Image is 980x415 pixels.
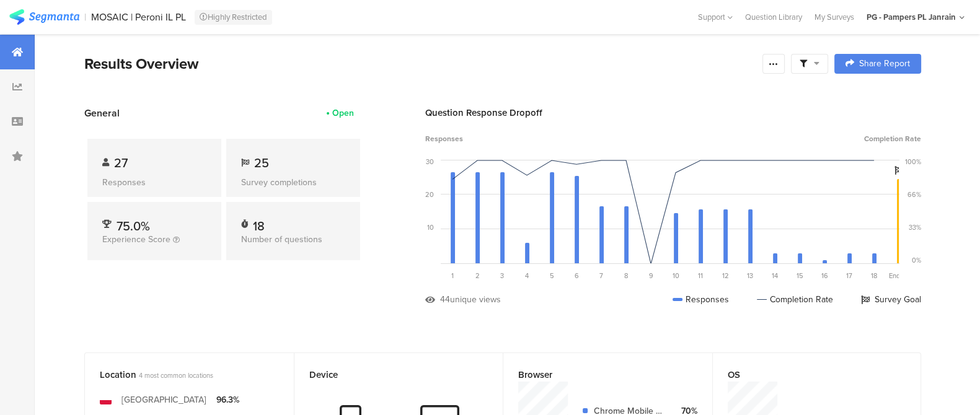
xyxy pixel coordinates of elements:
[425,133,463,144] span: Responses
[195,10,272,25] div: Highly Restricted
[624,271,628,281] span: 8
[475,271,480,281] span: 2
[907,190,921,199] div: 66%
[114,154,128,172] span: 27
[518,368,677,382] div: Browser
[117,217,150,235] span: 75.0%
[426,157,434,167] div: 30
[550,271,554,281] span: 5
[599,271,603,281] span: 7
[821,271,828,281] span: 16
[673,293,729,306] div: Responses
[102,176,206,189] div: Responses
[525,271,529,281] span: 4
[84,106,120,120] span: General
[698,7,733,27] div: Support
[440,293,450,306] div: 44
[102,233,170,246] span: Experience Score
[772,271,778,281] span: 14
[84,53,756,75] div: Results Overview
[332,107,354,120] div: Open
[722,271,729,281] span: 12
[254,154,269,172] span: 25
[241,176,345,189] div: Survey completions
[139,370,213,380] span: 4 most common locations
[867,11,956,23] div: PG - Pampers PL Janrain
[757,293,833,306] div: Completion Rate
[912,255,921,265] div: 0%
[909,222,921,232] div: 33%
[450,293,501,306] div: unique views
[808,11,860,23] a: My Surveys
[84,10,86,24] div: |
[427,222,434,232] div: 10
[649,271,653,281] span: 9
[797,271,803,281] span: 15
[451,271,454,281] span: 1
[9,9,79,25] img: segmanta logo
[121,393,206,406] div: [GEOGRAPHIC_DATA]
[739,11,808,23] a: Question Library
[309,368,468,382] div: Device
[575,271,579,281] span: 6
[91,11,186,23] div: MOSAIC | Peroni IL PL
[100,368,258,382] div: Location
[728,368,886,382] div: OS
[698,271,703,281] span: 11
[864,133,921,144] span: Completion Rate
[500,271,504,281] span: 3
[871,271,877,281] span: 18
[425,190,434,199] div: 20
[241,233,322,246] span: Number of questions
[886,271,911,281] div: Ending
[673,271,679,281] span: 10
[216,393,239,406] div: 96.3%
[859,59,910,68] span: Share Report
[253,217,265,229] div: 18
[425,106,921,120] div: Question Response Dropoff
[846,271,852,281] span: 17
[747,271,753,281] span: 13
[905,157,921,167] div: 100%
[894,166,903,175] i: Survey Goal
[861,293,921,306] div: Survey Goal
